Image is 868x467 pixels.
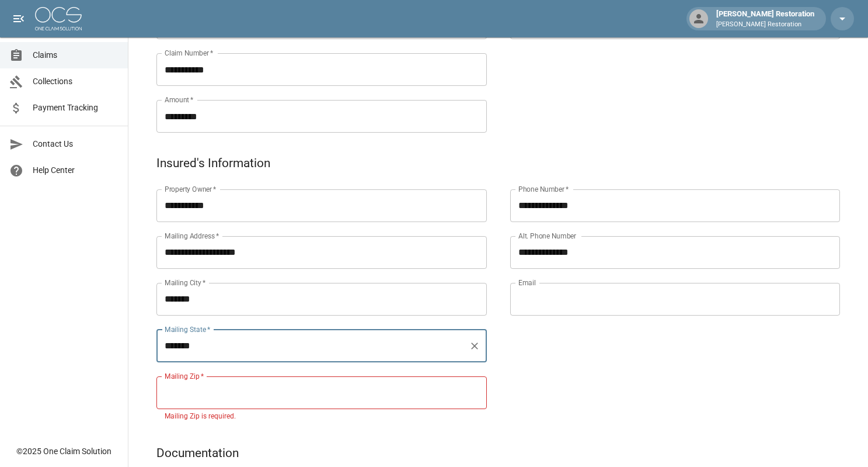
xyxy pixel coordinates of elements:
span: Collections [33,75,118,88]
span: Payment Tracking [33,102,118,114]
div: © 2025 One Claim Solution [16,445,111,457]
img: ocs-logo-white-transparent.png [35,7,82,30]
span: Claims [33,49,118,61]
label: Phone Number [518,184,569,194]
label: Claim Number [165,48,213,58]
label: Amount [165,95,194,105]
label: Email [518,278,536,288]
label: Mailing Zip [165,371,204,381]
label: Mailing Address [165,231,219,241]
button: open drawer [7,7,30,30]
label: Property Owner [165,184,217,194]
button: Clear [466,338,483,354]
div: [PERSON_NAME] Restoration [712,8,819,29]
label: Mailing City [165,278,206,288]
p: [PERSON_NAME] Restoration [716,20,814,30]
label: Alt. Phone Number [518,231,576,241]
span: Contact Us [33,138,118,150]
label: Mailing State [165,324,210,334]
p: Mailing Zip is required. [165,411,479,423]
span: Help Center [33,164,118,177]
